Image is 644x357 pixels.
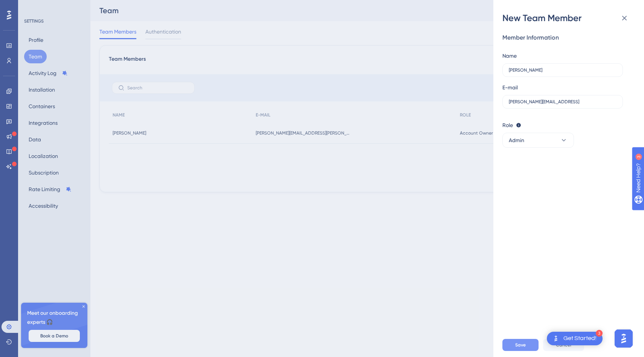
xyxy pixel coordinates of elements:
span: Role [502,121,513,130]
button: Cancel [543,339,584,351]
div: New Team Member [502,12,635,24]
span: Save [515,342,526,348]
div: Member Information [502,33,629,42]
button: Save [502,339,539,351]
span: Admin [509,136,524,145]
div: 3 [596,330,603,337]
div: E-mail [502,83,518,92]
input: Name [509,67,617,73]
div: Open Get Started! checklist, remaining modules: 3 [547,332,603,345]
div: Get Started! [563,334,597,343]
input: E-mail [509,99,617,104]
iframe: UserGuiding AI Assistant Launcher [612,327,635,350]
img: launcher-image-alternative-text [551,334,560,343]
button: Admin [502,133,574,148]
div: Name [502,51,517,60]
div: 3 [52,4,55,10]
span: Need Help? [18,2,47,11]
